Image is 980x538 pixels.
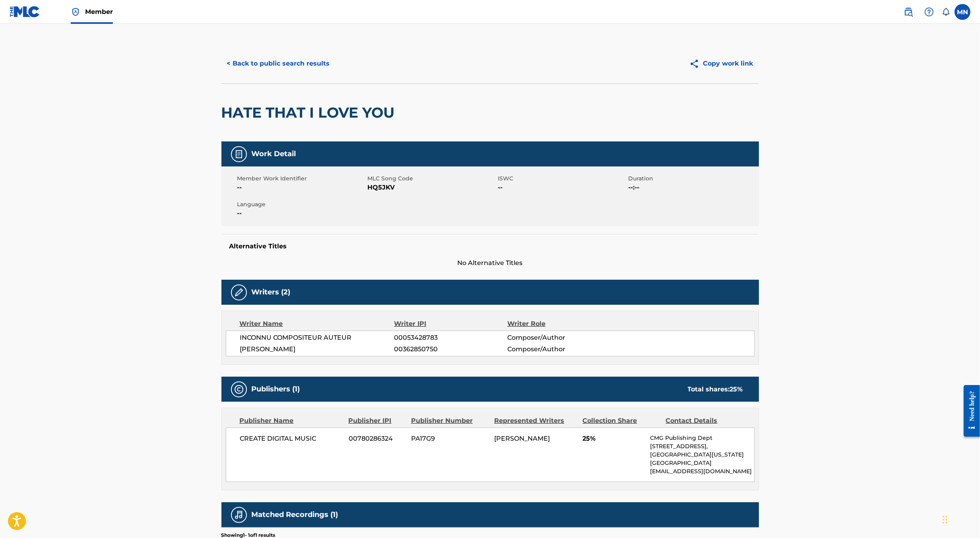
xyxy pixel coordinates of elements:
[498,183,627,192] span: --
[252,510,338,519] h5: Matched Recordings (1)
[237,209,366,218] span: --
[234,149,244,159] img: Work Detail
[240,319,394,329] div: Writer Name
[942,8,950,16] div: Notifications
[240,344,394,354] span: [PERSON_NAME]
[368,174,496,183] span: MLC Song Code
[234,288,244,297] img: Writers
[85,7,113,16] span: Member
[921,4,937,20] div: Help
[940,500,980,538] iframe: Chat Widget
[349,434,405,443] span: 00780286324
[650,434,754,442] p: CMG Publishing Dept
[234,385,244,394] img: Publishers
[650,442,754,451] p: [STREET_ADDRESS],
[237,183,366,192] span: --
[629,183,757,192] span: --:--
[71,7,80,17] img: Top Rightsholder
[958,379,980,443] iframe: Resource Center
[240,416,343,426] div: Publisher Name
[650,459,754,467] p: [GEOGRAPHIC_DATA]
[368,183,496,192] span: HQ5JKV
[411,416,488,426] div: Publisher Number
[252,385,300,394] h5: Publishers (1)
[229,242,751,250] h5: Alternative Titles
[689,59,703,69] img: Copy work link
[582,416,660,426] div: Collection Share
[394,333,507,343] span: 00053428783
[507,333,610,343] span: Composer/Author
[221,54,336,74] button: < Back to public search results
[582,434,644,443] span: 25%
[234,510,244,520] img: Matched Recordings
[924,7,934,17] img: help
[498,174,627,183] span: ISWC
[507,344,610,354] span: Composer/Author
[943,508,947,532] div: Drag
[507,319,610,329] div: Writer Role
[955,4,970,20] div: User Menu
[237,200,366,209] span: Language
[650,451,754,459] p: [GEOGRAPHIC_DATA][US_STATE]
[904,7,913,17] img: search
[629,174,757,183] span: Duration
[494,416,576,426] div: Represented Writers
[394,319,507,329] div: Writer IPI
[252,149,296,159] h5: Work Detail
[10,6,40,17] img: MLC Logo
[684,54,759,74] button: Copy work link
[240,434,343,443] span: CREATE DIGITAL MUSIC
[730,385,743,393] span: 25 %
[221,104,399,122] h2: HATE THAT I LOVE YOU
[650,467,754,476] p: [EMAIL_ADDRESS][DOMAIN_NAME]
[411,434,488,443] span: PA17G9
[349,416,405,426] div: Publisher IPI
[666,416,743,426] div: Contact Details
[494,435,550,442] span: [PERSON_NAME]
[240,333,394,343] span: INCONNU COMPOSITEUR AUTEUR
[237,174,366,183] span: Member Work Identifier
[252,288,291,297] h5: Writers (2)
[394,344,507,354] span: 00362850750
[688,385,743,394] div: Total shares:
[221,258,759,268] span: No Alternative Titles
[900,4,916,20] a: Public Search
